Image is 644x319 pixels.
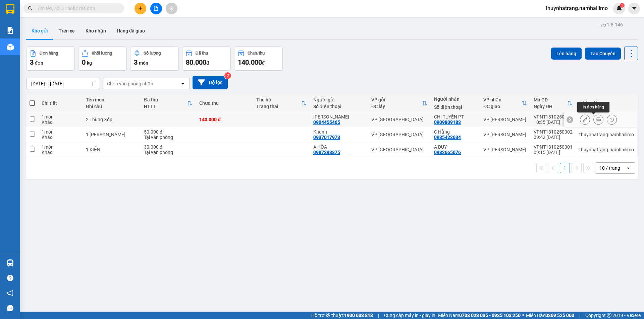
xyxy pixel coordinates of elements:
span: 3 [134,58,138,66]
div: Người nhận [434,96,477,102]
span: file-add [154,6,158,11]
div: 10:35 [DATE] [534,119,573,125]
div: Người gửi [313,97,365,102]
sup: 2 [224,72,231,79]
div: Chưa thu [248,51,265,56]
svg: open [180,81,185,86]
div: 1 Vali Xanh Đậm [86,132,137,137]
strong: 0369 525 060 [545,313,574,318]
div: thuynhatrang.namhailimo [579,132,634,137]
div: Thu hộ [256,97,301,102]
span: | [378,312,379,319]
div: VP [GEOGRAPHIC_DATA] [6,6,74,22]
div: 1 món [42,114,79,119]
div: VP [PERSON_NAME] [483,132,527,137]
div: C Hằng [434,129,477,135]
span: kg [87,60,92,66]
div: Khác [42,150,79,155]
div: VPNT1310250003 [534,114,573,119]
div: Đơn hàng [40,51,58,56]
div: 10 / trang [599,165,620,171]
span: question-circle [7,275,13,281]
div: 0937017973 [6,30,74,39]
div: 0904455465 [313,119,340,125]
button: Số lượng3món [130,47,179,71]
div: 0935422634 [434,135,461,140]
span: plus [138,6,143,11]
div: 2 Thùng Xốp [86,117,137,122]
img: logo-vxr [6,4,14,14]
div: 1 món [42,144,79,150]
button: Hàng đã giao [111,23,150,39]
span: notification [7,290,13,296]
span: đ [262,60,265,66]
div: A HÒA [313,144,365,150]
div: 1 KIỆN [86,147,137,152]
button: plus [135,3,146,14]
span: Miền Nam [438,312,521,319]
div: 50.000 [5,43,75,51]
span: 140.000 [238,58,262,66]
span: CR : [5,44,15,51]
div: VPNT1310250001 [534,144,573,150]
div: Số lượng [144,51,161,56]
span: đ [206,60,209,66]
div: Tại văn phòng [144,150,193,155]
button: caret-down [628,3,640,14]
div: CHỊ TUYỀN PT [434,114,477,119]
div: 0937017973 [313,135,340,140]
button: Đơn hàng3đơn [26,47,75,71]
button: Trên xe [53,23,80,39]
div: Ghi chú [86,104,137,109]
div: 30.000 đ [144,144,193,150]
div: VPNT1310250002 [534,129,573,135]
div: Khanh [6,22,74,30]
div: VP gửi [371,97,422,102]
span: message [7,305,13,311]
div: Trạng thái [256,104,301,109]
div: Chưa thu [199,100,250,106]
button: Tạo Chuyến [585,48,621,60]
div: Số điện thoại [313,104,365,109]
div: 0933665076 [434,150,461,155]
div: VP [PERSON_NAME] [483,117,527,122]
div: 50.000 đ [144,129,193,135]
button: Kho nhận [80,23,111,39]
div: 09:42 [DATE] [534,135,573,140]
svg: open [626,165,631,171]
span: ⚪️ [522,314,524,317]
span: Miền Bắc [526,312,574,319]
div: thuynhatrang.namhailimo [579,147,634,152]
button: Lên hàng [551,48,582,60]
span: Hỗ trợ kỹ thuật: [311,312,373,319]
span: 0 [82,58,86,66]
span: | [579,312,580,319]
th: Toggle SortBy [368,94,431,112]
span: copyright [607,313,611,318]
div: VP [PERSON_NAME] [483,147,527,152]
button: aim [166,3,177,14]
div: ĐC giao [483,104,522,109]
span: món [139,60,148,66]
div: VP [GEOGRAPHIC_DATA] [371,132,427,137]
strong: 0708 023 035 - 0935 103 250 [459,313,521,318]
div: Tên món [86,97,137,102]
button: 1 [560,163,570,173]
div: Khác [42,119,79,125]
span: thuynhatrang.namhailimo [540,4,613,12]
img: warehouse-icon [7,259,14,266]
div: VP [GEOGRAPHIC_DATA] [371,147,427,152]
span: 80.000 [186,58,206,66]
div: 09:15 [DATE] [534,150,573,155]
div: Sửa đơn hàng [580,114,590,125]
div: VP [GEOGRAPHIC_DATA] [371,117,427,122]
div: 0935422634 [78,30,132,39]
sup: 1 [620,3,625,8]
span: Gửi: [6,6,16,13]
span: caret-down [631,5,637,11]
div: Chi tiết [42,100,79,106]
div: VP [PERSON_NAME] [78,6,132,22]
input: Select a date range. [26,78,100,89]
div: A DUY [434,144,477,150]
div: Đã thu [196,51,208,56]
